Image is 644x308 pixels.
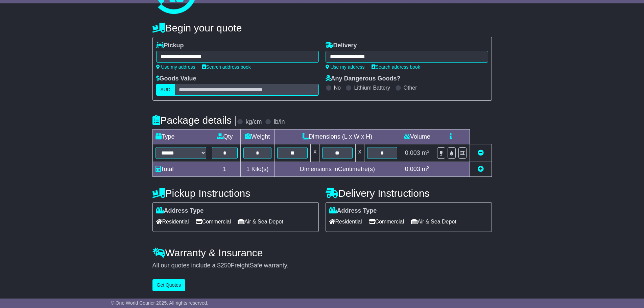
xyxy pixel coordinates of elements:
[152,22,492,33] h4: Begin your quote
[422,166,430,172] span: m
[326,188,492,199] h4: Delivery Instructions
[275,129,400,144] td: Dimensions (L x W x H)
[156,207,204,215] label: Address Type
[329,207,377,215] label: Address Type
[209,162,240,177] td: 1
[156,64,195,70] a: Use my address
[326,64,365,70] a: Use my address
[156,75,196,82] label: Goods Value
[478,149,484,156] a: Remove this item
[111,300,209,306] span: © One World Courier 2025. All rights reserved.
[405,166,420,172] span: 0.003
[221,262,231,269] span: 250
[411,216,456,227] span: Air & Sea Depot
[156,42,184,49] label: Pickup
[422,149,430,156] span: m
[273,118,285,126] label: lb/in
[240,162,275,177] td: Kilo(s)
[245,118,262,126] label: kg/cm
[311,144,319,162] td: x
[152,162,209,177] td: Total
[152,247,492,258] h4: Warranty & Insurance
[209,129,240,144] td: Qty
[152,262,492,269] div: All our quotes include a $ FreightSafe warranty.
[238,216,283,227] span: Air & Sea Depot
[202,64,251,70] a: Search address book
[372,64,420,70] a: Search address book
[354,85,390,91] label: Lithium Battery
[152,129,209,144] td: Type
[355,144,364,162] td: x
[152,188,319,199] h4: Pickup Instructions
[329,216,362,227] span: Residential
[196,216,231,227] span: Commercial
[152,279,186,291] button: Get Quotes
[240,129,275,144] td: Weight
[405,149,420,156] span: 0.003
[156,216,189,227] span: Residential
[326,42,357,49] label: Delivery
[369,216,404,227] span: Commercial
[478,166,484,172] a: Add new item
[400,129,434,144] td: Volume
[156,84,175,96] label: AUD
[427,149,430,154] sup: 3
[275,162,400,177] td: Dimensions in Centimetre(s)
[404,85,417,91] label: Other
[326,75,401,82] label: Any Dangerous Goods?
[152,115,237,126] h4: Package details |
[427,165,430,170] sup: 3
[334,85,341,91] label: No
[246,166,249,172] span: 1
